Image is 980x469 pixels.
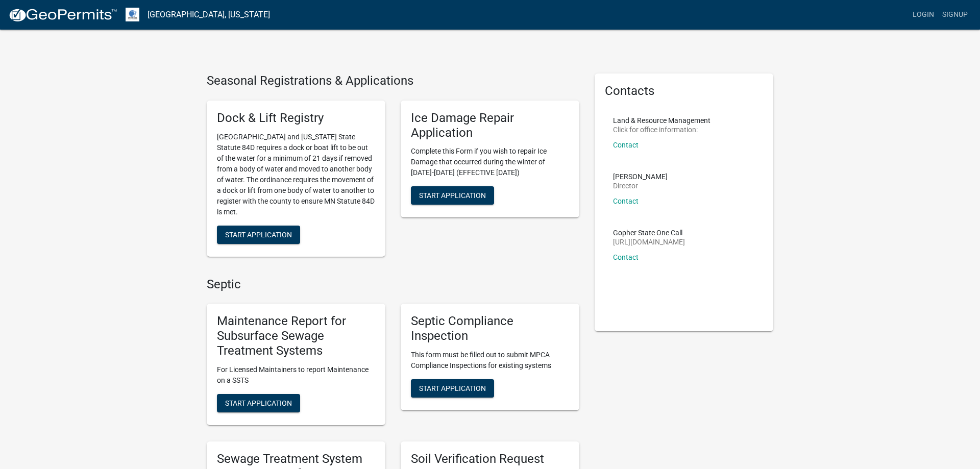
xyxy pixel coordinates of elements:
[419,384,486,392] span: Start Application
[613,253,639,261] a: Contact
[411,350,569,371] p: This form must be filled out to submit MPCA Compliance Inspections for existing systems
[207,73,579,88] h4: Seasonal Registrations & Applications
[217,314,375,358] h5: Maintenance Report for Subsurface Sewage Treatment Systems
[411,111,569,140] h5: Ice Damage Repair Application
[225,230,292,238] span: Start Application
[613,173,668,180] p: [PERSON_NAME]
[217,364,375,386] p: For Licensed Maintainers to report Maintenance on a SSTS
[411,186,494,205] button: Start Application
[909,5,938,24] a: Login
[605,84,763,98] h5: Contacts
[419,191,486,200] span: Start Application
[217,132,375,217] p: [GEOGRAPHIC_DATA] and [US_STATE] State Statute 84D requires a dock or boat lift to be out of the ...
[613,238,685,245] p: [URL][DOMAIN_NAME]
[217,111,375,126] h5: Dock & Lift Registry
[411,314,569,343] h5: Septic Compliance Inspection
[217,394,300,412] button: Start Application
[613,117,710,124] p: Land & Resource Management
[207,277,579,292] h4: Septic
[613,126,710,133] p: Click for office information:
[613,197,639,205] a: Contact
[126,8,139,21] img: Otter Tail County, Minnesota
[411,452,569,466] h5: Soil Verification Request
[217,226,300,244] button: Start Application
[225,399,292,407] span: Start Application
[613,182,668,189] p: Director
[613,141,639,149] a: Contact
[938,5,972,24] a: Signup
[411,146,569,178] p: Complete this Form if you wish to repair Ice Damage that occurred during the winter of [DATE]-[DA...
[148,6,270,23] a: [GEOGRAPHIC_DATA], [US_STATE]
[613,229,685,236] p: Gopher State One Call
[411,379,494,398] button: Start Application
